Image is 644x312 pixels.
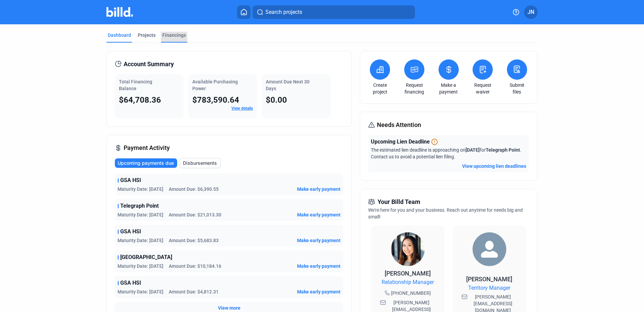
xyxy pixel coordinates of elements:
a: Request financing [402,82,426,95]
span: Telegraph Point [120,202,159,210]
span: $64,708.36 [119,95,161,105]
span: GSA HSI [120,176,141,184]
span: GSA HSI [120,228,141,236]
button: Upcoming payments due [115,158,177,168]
span: $0.00 [266,95,287,105]
span: $783,590.64 [192,95,239,105]
span: Maturity Date: [DATE] [118,288,163,295]
span: Maturity Date: [DATE] [118,263,163,269]
button: Make early payment [297,263,341,269]
span: Upcoming Lien Deadline [371,138,430,146]
button: Search projects [253,5,415,19]
span: [PHONE_NUMBER] [391,290,431,296]
span: [GEOGRAPHIC_DATA] [120,253,172,261]
button: Make early payment [297,237,341,244]
span: Amount Due: $10,184.16 [169,263,221,269]
span: We're here for you and your business. Reach out anytime for needs big and small! [368,207,523,219]
button: Make early payment [297,211,341,218]
span: [DATE] [465,147,480,153]
button: View more [218,305,240,311]
span: The estimated lien deadline is approaching on for . Contact us to avoid a potential lien filing. [371,147,521,159]
span: Upcoming payments due [118,160,174,166]
button: View upcoming lien deadlines [462,163,526,170]
span: Relationship Manager [382,278,434,286]
button: JN [524,5,538,19]
span: Payment Activity [124,143,170,153]
a: Create project [368,82,392,95]
span: Telegraph Point [486,147,520,153]
span: [PERSON_NAME] [466,276,512,283]
span: Amount Due: $5,683.83 [169,237,219,244]
span: Territory Manager [468,284,510,292]
div: Projects [138,32,156,38]
span: JN [527,8,534,16]
a: Request waiver [471,82,494,95]
span: Amount Due Next 30 Days [266,79,310,91]
img: Territory Manager [473,232,506,266]
img: Billd Company Logo [106,7,133,17]
a: View details [231,106,253,111]
span: Amount Due: $6,390.55 [169,186,219,192]
button: Make early payment [297,288,341,295]
span: Amount Due: $4,812.31 [169,288,219,295]
span: Maturity Date: [DATE] [118,237,163,244]
button: Make early payment [297,186,341,192]
span: Total Financing Balance [119,79,152,91]
a: Submit files [505,82,529,95]
a: Make a payment [437,82,460,95]
span: Maturity Date: [DATE] [118,186,163,192]
span: Available Purchasing Power [192,79,238,91]
div: Dashboard [108,32,131,38]
span: Amount Due: $21,013.30 [169,211,221,218]
span: Your Billd Team [378,197,420,207]
img: Relationship Manager [391,232,425,266]
span: Maturity Date: [DATE] [118,211,163,218]
div: Financings [162,32,186,38]
button: Disbursements [180,158,221,168]
span: Search projects [265,8,302,16]
span: [PERSON_NAME] [385,270,431,277]
span: Disbursements [183,160,217,166]
span: GSA HSI [120,279,141,287]
span: Needs Attention [377,120,421,130]
span: Account Summary [124,59,174,69]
